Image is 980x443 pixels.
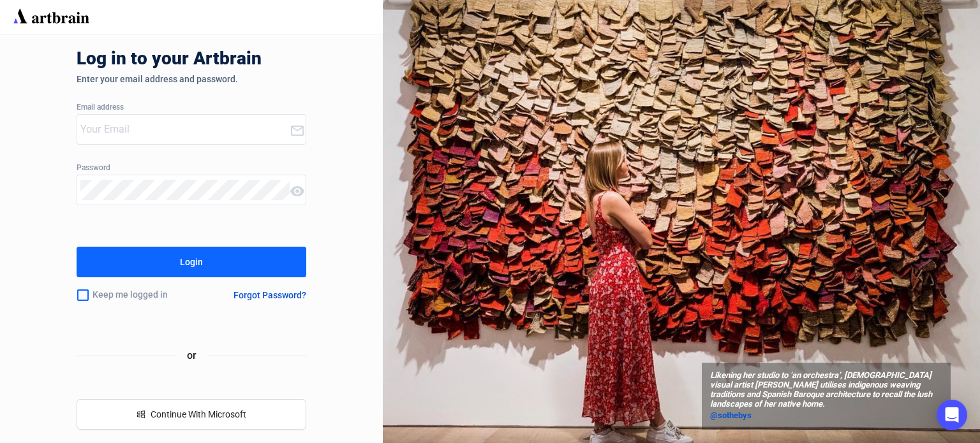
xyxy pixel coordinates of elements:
div: Keep me logged in [77,282,203,309]
button: Login [77,247,306,277]
button: windowsContinue With Microsoft [77,399,306,430]
span: Likening her studio to ‘an orchestra’, [DEMOGRAPHIC_DATA] visual artist [PERSON_NAME] utilises in... [710,371,942,409]
span: windows [137,410,145,419]
div: Password [77,164,306,173]
div: Login [180,252,203,272]
span: Continue With Microsoft [151,409,246,419]
span: or [177,347,207,363]
div: Log in to your Artbrain [77,48,459,74]
a: @sothebys [710,409,942,422]
span: @sothebys [710,410,752,420]
div: Email address [77,103,306,112]
div: Enter your email address and password. [77,74,306,84]
div: Open Intercom Messenger [937,400,967,430]
input: Your Email [80,119,290,140]
div: Forgot Password? [234,290,306,300]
